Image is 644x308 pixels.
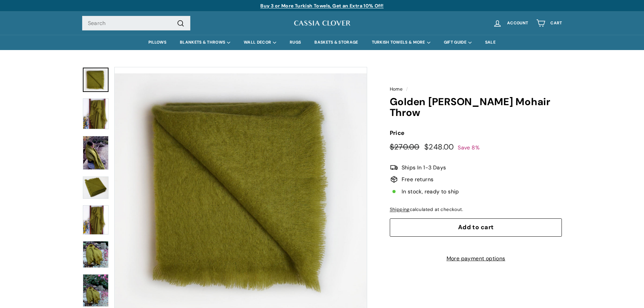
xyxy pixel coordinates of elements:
img: Golden Moss Mohair Throw [83,241,109,267]
summary: BLANKETS & THROWS [173,35,237,50]
span: Cart [550,21,562,25]
a: More payment options [390,254,562,263]
span: / [404,86,409,92]
img: Golden Moss Mohair Throw [83,274,109,307]
label: Price [390,128,562,138]
a: Home [390,86,403,92]
span: In stock, ready to ship [402,187,459,196]
span: Account [507,21,528,25]
a: Cart [532,13,566,33]
a: RUGS [283,35,308,50]
summary: GIFT GUIDE [437,35,478,50]
a: BASKETS & STORAGE [308,35,365,50]
img: Golden Moss Mohair Throw [83,98,109,129]
input: Search [82,16,190,31]
summary: TURKISH TOWELS & MORE [365,35,437,50]
span: Add to cart [458,223,494,231]
span: Free returns [402,175,434,184]
summary: WALL DECOR [237,35,283,50]
button: Add to cart [390,218,562,237]
div: calculated at checkout. [390,206,562,213]
span: $248.00 [424,142,454,152]
img: Golden Moss Mohair Throw [83,205,109,235]
a: Account [489,13,532,33]
span: Save 8% [458,144,480,151]
a: PILLOWS [142,35,173,50]
nav: breadcrumbs [390,86,562,93]
span: $270.00 [390,142,420,152]
a: Golden Moss Mohair Throw [83,68,109,92]
img: Golden Moss Mohair Throw [83,136,109,170]
a: Shipping [390,207,410,212]
h1: Golden [PERSON_NAME] Mohair Throw [390,96,562,118]
img: Golden Moss Mohair Throw [83,176,109,199]
a: SALE [478,35,502,50]
span: Ships In 1-3 Days [402,163,446,172]
div: Primary [69,35,576,50]
a: Buy 3 or More Turkish Towels, Get an Extra 10% Off! [260,3,383,9]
